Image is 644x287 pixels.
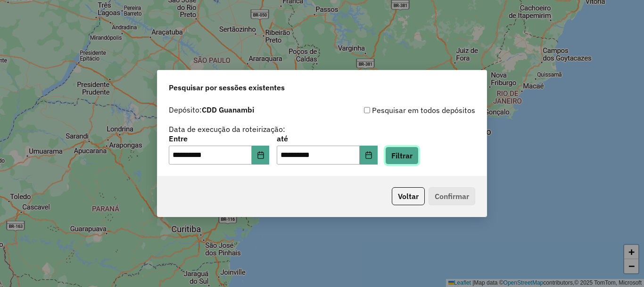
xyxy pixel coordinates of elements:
[385,147,419,165] button: Filtrar
[322,104,475,116] div: Pesquisar em todos depósitos
[169,82,285,93] span: Pesquisar por sessões existentes
[252,146,270,165] button: Choose Date
[360,146,378,165] button: Choose Date
[202,105,254,114] strong: CDD Guanambi
[169,123,285,135] label: Data de execução da roteirização:
[277,133,377,144] label: até
[169,133,269,144] label: Entre
[392,187,425,205] button: Voltar
[169,104,254,115] label: Depósito:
